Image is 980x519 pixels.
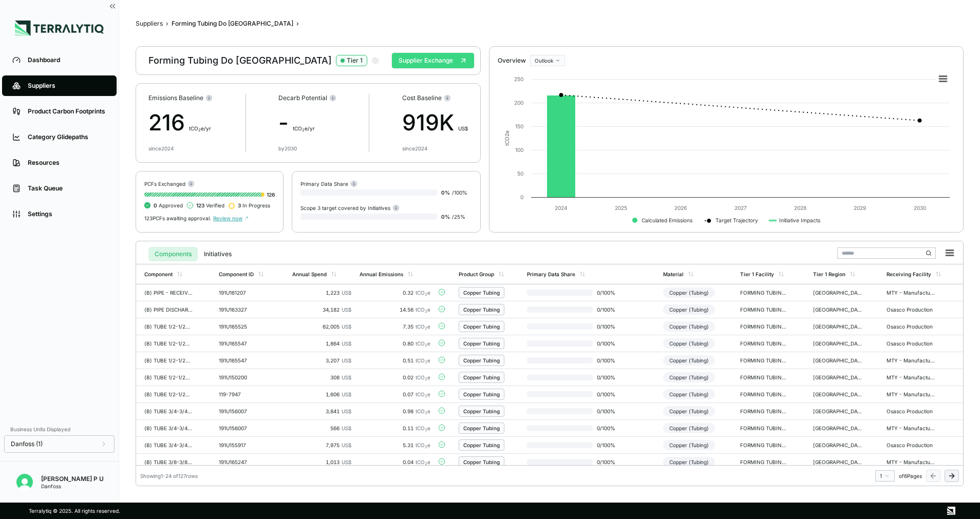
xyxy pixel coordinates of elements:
div: 191U155917 [219,442,268,448]
text: Target Trajectory [715,217,758,224]
div: Settings [28,210,106,218]
div: Copper Tubing [463,340,500,347]
div: [GEOGRAPHIC_DATA] [813,442,862,448]
div: 191U165547 [219,357,268,363]
span: 0 / 100 % [593,442,626,448]
span: 123 [196,202,204,208]
span: of 6 Pages [899,473,922,479]
div: 1,864 [292,340,351,347]
div: Annual Spend [292,271,327,277]
span: 0 % [441,214,450,220]
sub: 2 [425,462,427,466]
div: [GEOGRAPHIC_DATA] [813,374,862,380]
sub: 2 [425,343,427,348]
sub: 2 [425,360,427,364]
text: 100 [515,147,523,153]
span: Approved [154,202,183,208]
div: (B) TUBE 3/4-3/4ODX3/4ID-3B-SW [144,408,194,414]
div: 14.56 [360,306,430,313]
div: Copper (Tubing) [663,372,715,382]
div: 191U161207 [219,290,268,296]
img: Seenivasan P U [16,474,33,490]
span: tCO e [416,306,430,313]
div: Forming Tubing Do [GEOGRAPHIC_DATA] [172,20,293,28]
div: Emissions Baseline [148,94,213,102]
div: [PERSON_NAME] P U [41,475,104,483]
div: MTY - Manufacturing Plant [887,357,936,363]
text: 2030 [913,205,926,211]
div: Copper (Tubing) [663,338,715,349]
text: 150 [515,123,523,129]
div: Tier 1 [347,56,363,65]
sub: 2 [425,428,427,432]
span: US$ [342,408,351,414]
div: Suppliers [28,82,106,90]
div: Danfoss [41,483,104,489]
div: PCFs Exchanged [144,180,275,187]
div: Receiving Facility [887,271,931,277]
div: Copper Tubing [463,374,500,380]
div: Product Group [459,271,494,277]
sub: 2 [302,128,305,132]
div: Copper Tubing [463,391,500,397]
div: 191U165247 [219,459,268,465]
span: 0 / 100 % [593,357,626,363]
div: 0.80 [360,340,430,347]
div: Scope 3 target covered by Initiatives [300,204,400,212]
div: Decarb Potential [278,94,336,102]
span: / 100 % [452,189,467,196]
div: MTY - Manufacturing Plant [887,374,936,380]
span: tCO e [416,408,430,414]
div: [GEOGRAPHIC_DATA] [813,323,862,330]
div: [GEOGRAPHIC_DATA] [813,340,862,347]
span: tCO e [416,290,430,296]
div: Tier 1 Facility [740,271,774,277]
div: [GEOGRAPHIC_DATA] [813,391,862,397]
div: Osasco Production [887,340,936,347]
sub: 2 [198,128,201,132]
div: FORMING TUBING DO BRASIL LTDA - [GEOGRAPHIC_DATA] [740,357,789,363]
span: 126 [267,191,275,198]
div: (B) TUBE 1/2-1/2ODX1/2F-4B-FL [144,357,194,363]
div: Dashboard [28,56,106,64]
div: (B) TUBE 3/4-3/4ODX3/4OD-1B-NO [144,442,194,448]
div: 0.98 [360,408,430,414]
text: 50 [517,170,523,177]
div: 0.51 [360,357,430,363]
div: Osasco Production [887,306,936,313]
div: FORMING TUBING DO BRASIL LTDA - [GEOGRAPHIC_DATA] [740,391,789,397]
text: Calculated Emissions [642,217,692,223]
div: 1,013 [292,459,351,465]
span: 0 / 100 % [593,408,626,414]
sub: 2 [425,411,427,415]
div: Annual Emissions [360,271,403,277]
span: 0 / 100 % [593,459,626,465]
div: 191U165547 [219,340,268,347]
div: - [278,106,336,139]
text: 250 [514,76,523,82]
text: 2026 [674,205,687,211]
span: tCO e [416,391,430,397]
div: 566 [292,425,351,431]
sub: 2 [425,309,427,314]
div: FORMING TUBING DO BRASIL LTDA - [GEOGRAPHIC_DATA] [740,323,789,330]
div: MTY - Manufacturing Plant [887,290,936,296]
button: 1 [875,470,895,482]
span: US$ [342,340,351,347]
div: 62,005 [292,323,351,330]
div: Product Carbon Footprints [28,107,106,116]
div: FORMING TUBING DO BRASIL LTDA - [GEOGRAPHIC_DATA] [740,442,789,448]
div: Copper Tubing [463,408,500,414]
div: Material [663,271,684,277]
div: Osasco Production [887,408,936,414]
span: US$ [342,391,351,397]
span: 0 / 100 % [593,306,626,313]
div: (B) TUBE 1/2-1/2ODX1/2OD-0B-NO [144,374,194,380]
span: 0 % [441,189,450,196]
button: Components [148,247,198,261]
span: Review now [213,215,249,221]
div: Copper Tubing [463,323,500,330]
div: FORMING TUBING DO BRASIL LTDA - [GEOGRAPHIC_DATA] [740,425,789,431]
button: Suppliers [136,20,163,28]
sub: 2 [425,445,427,449]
